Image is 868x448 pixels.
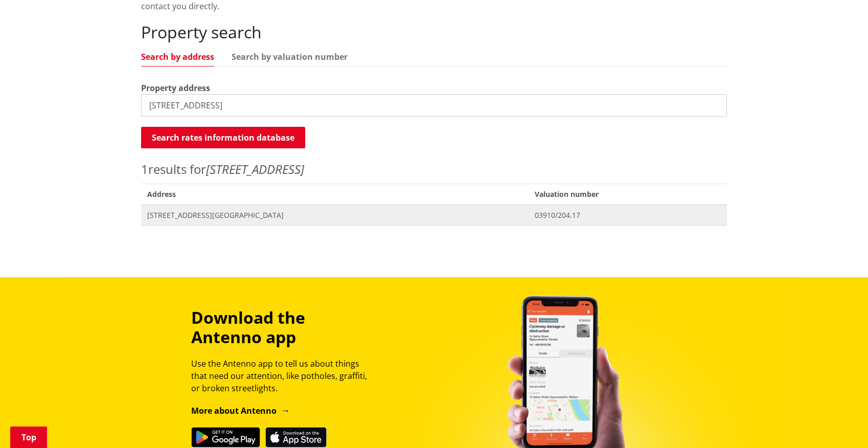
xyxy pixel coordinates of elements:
[141,160,727,178] p: results for
[141,82,210,94] label: Property address
[535,210,721,220] span: 03910/204.17
[191,405,290,416] a: More about Antenno
[141,127,305,148] button: Search rates information database
[147,210,522,220] span: [STREET_ADDRESS][GEOGRAPHIC_DATA]
[821,405,858,442] iframe: Messenger Launcher
[141,184,529,205] span: Address
[191,308,376,347] h3: Download the Antenno app
[191,427,260,447] img: Get it on Google Play
[141,53,214,61] a: Search by address
[141,23,727,42] h2: Property search
[191,357,376,394] p: Use the Antenno app to tell us about things that need our attention, like potholes, graffiti, or ...
[232,53,348,61] a: Search by valuation number
[141,94,727,117] input: e.g. Duke Street NGARUAWAHIA
[141,205,727,226] a: [STREET_ADDRESS][GEOGRAPHIC_DATA] 03910/204.17
[529,184,727,205] span: Valuation number
[10,427,47,448] a: Top
[265,427,327,447] img: Download on the App Store
[206,161,304,177] em: [STREET_ADDRESS]
[141,161,148,177] span: 1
